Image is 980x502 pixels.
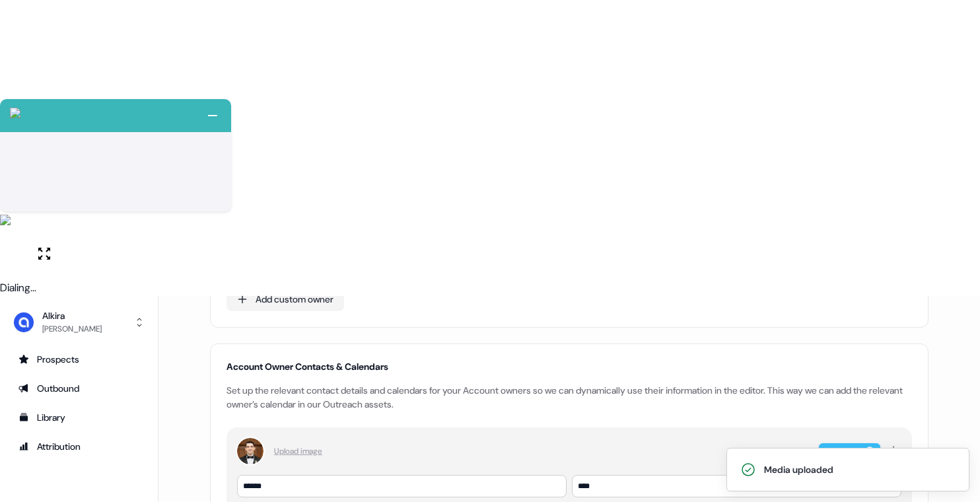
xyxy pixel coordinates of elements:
[18,411,139,424] div: Library
[10,108,20,118] img: callcloud-icon-white-35.svg
[11,436,147,457] a: Go to attribution
[42,309,102,322] div: Alkira
[18,382,139,395] div: Outbound
[227,360,912,373] div: Account Owner Contacts & Calendars
[227,384,912,412] div: Set up the relevant contact details and calendars for your Account owners so we can dynamically u...
[11,407,147,428] a: Go to templates
[274,445,322,458] label: Upload image
[11,349,147,370] a: Go to prospects
[18,353,139,366] div: Prospects
[42,322,102,336] div: [PERSON_NAME]
[227,287,344,311] button: Add custom owner
[764,463,833,476] div: Media uploaded
[18,440,139,453] div: Attribution
[256,293,333,306] div: Add custom owner
[11,378,147,399] a: Go to outbound experience
[11,306,147,338] button: Alkira[PERSON_NAME]
[237,438,263,464] img: Account Owner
